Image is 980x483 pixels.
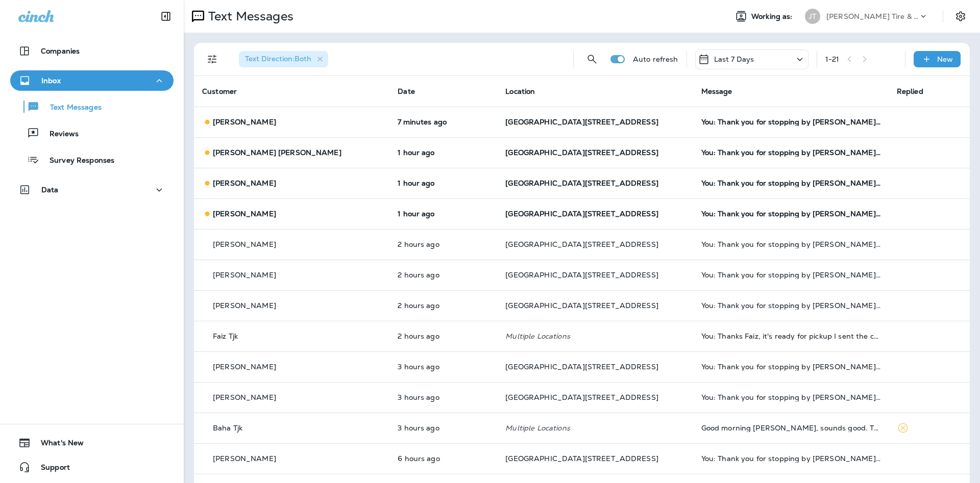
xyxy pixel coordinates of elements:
p: Sep 19, 2025 10:53 AM [398,424,489,432]
span: Working as: [751,12,795,21]
span: [GEOGRAPHIC_DATA][STREET_ADDRESS] [505,454,658,463]
span: Location [505,87,535,96]
p: Sep 19, 2025 10:58 AM [398,393,489,401]
p: Multiple Locations [505,332,684,340]
span: Text Direction : Both [245,54,311,63]
button: Filters [202,49,223,69]
p: Sep 19, 2025 10:58 AM [398,363,489,371]
p: New [937,55,953,63]
button: Text Messages [10,96,174,117]
button: Inbox [10,70,174,91]
span: Date [398,87,415,96]
div: You: Thank you for stopping by Jensen Tire & Auto - South 144th Street. Please take 30 seconds to... [701,240,880,248]
p: [PERSON_NAME] [213,118,276,126]
p: Survey Responses [39,156,114,166]
span: [GEOGRAPHIC_DATA][STREET_ADDRESS] [505,270,658,279]
div: 1 - 21 [825,55,840,63]
p: [PERSON_NAME] [213,363,276,371]
p: [PERSON_NAME] [213,393,276,401]
p: [PERSON_NAME] [213,179,276,187]
div: You: Thank you for stopping by Jensen Tire & Auto - South 144th Street. Please take 30 seconds to... [701,454,880,463]
div: Text Direction:Both [239,51,328,67]
p: Data [41,186,59,194]
div: You: Thank you for stopping by Jensen Tire & Auto - South 144th Street. Please take 30 seconds to... [701,363,880,371]
div: You: Thank you for stopping by Jensen Tire & Auto - South 144th Street. Please take 30 seconds to... [701,179,880,187]
p: Last 7 Days [714,55,754,63]
button: What's New [10,433,174,453]
p: Companies [41,47,80,55]
p: [PERSON_NAME] [213,301,276,310]
span: Customer [202,87,237,96]
p: Sep 19, 2025 11:58 AM [398,301,489,310]
p: Sep 19, 2025 12:58 PM [398,210,489,218]
span: [GEOGRAPHIC_DATA][STREET_ADDRESS] [505,393,658,402]
p: [PERSON_NAME] [213,271,276,279]
span: [GEOGRAPHIC_DATA][STREET_ADDRESS] [505,179,658,188]
div: You: Thanks Faiz, it's ready for pickup I sent the customer the pay link. [701,332,880,340]
p: Inbox [41,77,61,85]
button: Settings [951,7,970,26]
p: Sep 19, 2025 08:04 AM [398,454,489,463]
button: Data [10,180,174,200]
div: You: Thank you for stopping by Jensen Tire & Auto - South 144th Street. Please take 30 seconds to... [701,393,880,401]
span: Support [31,463,70,475]
button: Survey Responses [10,149,174,170]
p: Multiple Locations [505,424,684,432]
p: [PERSON_NAME] [PERSON_NAME] [213,148,341,157]
div: You: Thank you for stopping by Jensen Tire & Auto - South 144th Street. Please take 30 seconds to... [701,271,880,279]
p: Auto refresh [633,55,678,63]
p: [PERSON_NAME] [213,454,276,463]
button: Search Messages [582,49,602,69]
span: [GEOGRAPHIC_DATA][STREET_ADDRESS] [505,209,658,218]
div: JT [805,9,820,24]
p: [PERSON_NAME] Tire & Auto [826,12,918,20]
div: You: Thank you for stopping by Jensen Tire & Auto - South 144th Street. Please take 30 seconds to... [701,210,880,218]
button: Support [10,457,174,477]
p: Reviews [39,130,79,139]
button: Reviews [10,122,174,144]
span: [GEOGRAPHIC_DATA][STREET_ADDRESS] [505,301,658,310]
div: You: Thank you for stopping by Jensen Tire & Auto - South 144th Street. Please take 30 seconds to... [701,148,880,157]
span: Replied [897,87,923,96]
button: Collapse Sidebar [152,6,180,27]
p: Baha Tjk [213,424,242,432]
p: [PERSON_NAME] [213,240,276,248]
span: What's New [31,439,84,451]
p: Faiz Tjk [213,332,238,340]
p: Sep 19, 2025 11:58 AM [398,240,489,248]
button: Companies [10,41,174,61]
span: Message [701,87,732,96]
p: Sep 19, 2025 12:58 PM [398,179,489,187]
p: [PERSON_NAME] [213,210,276,218]
span: [GEOGRAPHIC_DATA][STREET_ADDRESS] [505,148,658,157]
div: You: Thank you for stopping by Jensen Tire & Auto - South 144th Street. Please take 30 seconds to... [701,301,880,310]
p: Sep 19, 2025 11:58 AM [398,271,489,279]
p: Sep 19, 2025 01:59 PM [398,118,489,126]
span: [GEOGRAPHIC_DATA][STREET_ADDRESS] [505,240,658,249]
span: [GEOGRAPHIC_DATA][STREET_ADDRESS] [505,362,658,371]
div: Good morning Brian, sounds good. Thank you [701,424,880,432]
p: Text Messages [40,103,102,113]
p: Sep 19, 2025 11:35 AM [398,332,489,340]
p: Text Messages [204,9,293,24]
p: Sep 19, 2025 12:59 PM [398,148,489,157]
span: [GEOGRAPHIC_DATA][STREET_ADDRESS] [505,117,658,126]
div: You: Thank you for stopping by Jensen Tire & Auto - South 144th Street. Please take 30 seconds to... [701,118,880,126]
